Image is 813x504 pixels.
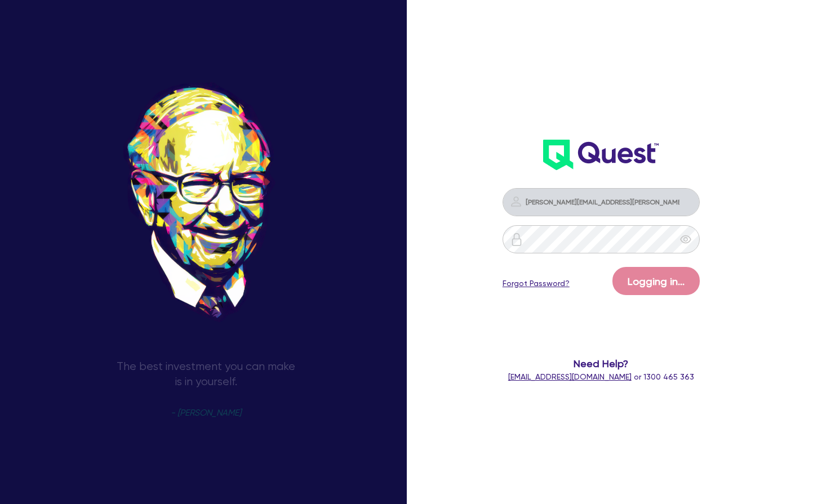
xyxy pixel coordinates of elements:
[508,372,694,381] span: or 1300 465 363
[510,233,523,246] img: icon-password
[612,267,700,295] button: Logging in...
[503,278,570,289] a: Forgot Password?
[497,356,705,371] span: Need Help?
[503,188,700,216] input: Email address
[508,372,632,381] a: [EMAIL_ADDRESS][DOMAIN_NAME]
[543,140,659,170] img: wH2k97JdezQIQAAAABJRU5ErkJggg==
[171,409,241,417] span: - [PERSON_NAME]
[509,195,523,208] img: icon-password
[680,234,691,245] span: eye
